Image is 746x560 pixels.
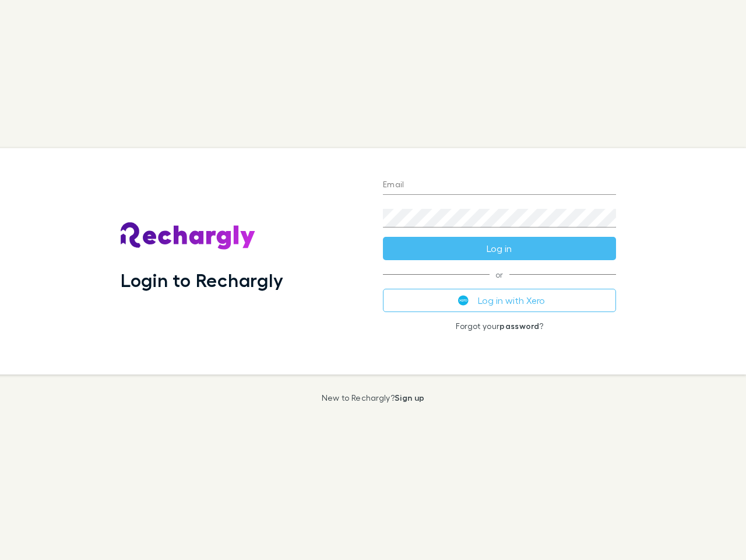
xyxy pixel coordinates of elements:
button: Log in with Xero [383,289,616,312]
p: Forgot your ? [383,321,616,331]
button: Log in [383,237,616,260]
p: New to Rechargly? [322,393,425,402]
h1: Login to Rechargly [121,269,283,291]
a: password [499,321,539,331]
span: or [383,274,616,275]
a: Sign up [395,393,424,402]
img: Xero's logo [458,295,469,306]
img: Rechargly's Logo [121,222,256,250]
